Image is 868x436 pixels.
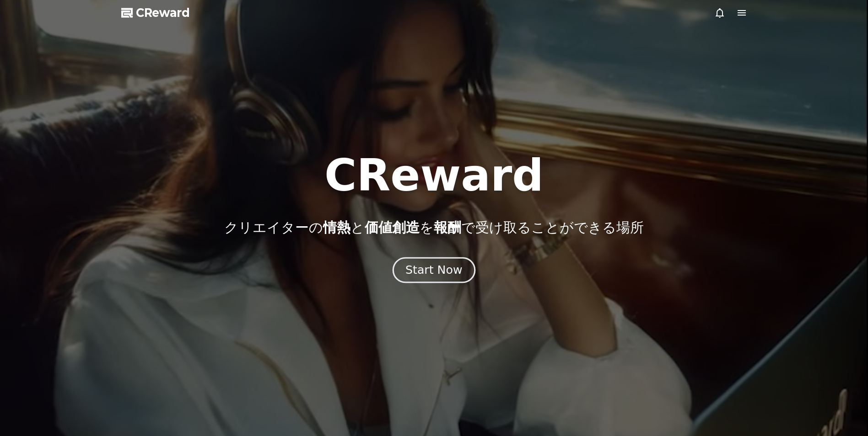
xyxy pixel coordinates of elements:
[405,262,462,278] div: Start Now
[118,290,176,313] a: Settings
[224,219,644,236] p: クリエイターの と を で受け取ることができる場所
[23,303,39,311] span: Home
[135,303,158,311] span: Settings
[393,257,475,283] button: Start Now
[434,219,461,235] span: 報酬
[365,219,420,235] span: 価値創造
[3,290,60,313] a: Home
[394,267,474,276] a: Start Now
[76,304,103,311] span: Messages
[60,290,118,313] a: Messages
[136,5,190,20] span: CReward
[324,154,544,197] h1: CReward
[323,219,350,235] span: 情熱
[121,5,190,20] a: CReward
